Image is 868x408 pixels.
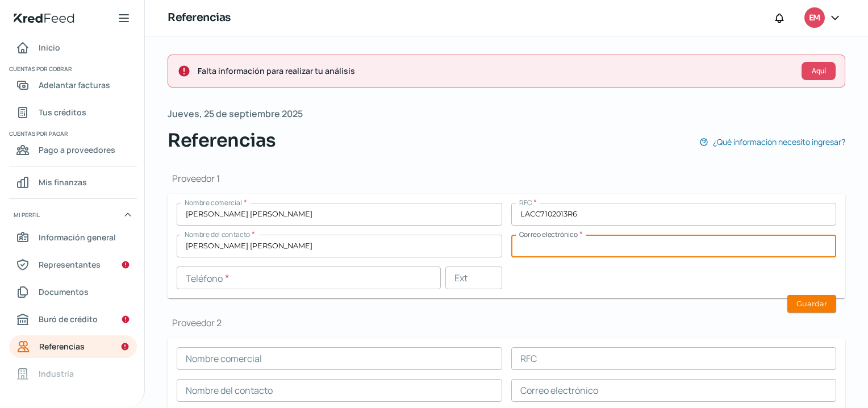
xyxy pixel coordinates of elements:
span: Referencias [39,339,85,353]
span: Referencias [168,127,276,154]
span: Aquí [812,68,826,74]
span: Pago a proveedores [39,143,115,157]
span: Cuentas por cobrar [9,64,135,74]
a: Pago a proveedores [9,139,137,161]
span: Redes sociales [39,394,97,408]
a: Representantes [9,253,137,276]
span: ¿Qué información necesito ingresar? [713,135,845,149]
a: Mis finanzas [9,171,137,194]
span: Tus créditos [39,105,86,119]
span: RFC [519,198,532,207]
span: Nombre del contacto [185,230,250,239]
span: Información general [39,230,116,244]
h1: Proveedor 1 [168,172,845,185]
span: Cuentas por pagar [9,128,135,139]
h1: Proveedor 2 [168,317,845,329]
span: Jueves, 25 de septiembre 2025 [168,106,303,122]
span: Mi perfil [14,210,40,220]
span: Falta información para realizar tu análisis [198,64,792,78]
a: Adelantar facturas [9,74,137,97]
span: Documentos [39,285,89,299]
a: Referencias [9,335,137,358]
button: Guardar [787,295,836,313]
a: Inicio [9,36,137,59]
h1: Referencias [168,10,231,26]
span: Buró de crédito [39,312,98,326]
a: Información general [9,226,137,249]
span: Correo electrónico [519,230,578,239]
a: Documentos [9,281,137,303]
a: Industria [9,363,137,385]
span: Industria [39,367,74,381]
span: EM [809,11,820,25]
span: Inicio [39,40,60,55]
a: Tus créditos [9,101,137,124]
a: Buró de crédito [9,308,137,331]
span: Nombre comercial [185,198,242,207]
button: Aquí [802,62,836,80]
span: Adelantar facturas [39,78,110,92]
span: Mis finanzas [39,175,87,189]
span: Representantes [39,257,101,272]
